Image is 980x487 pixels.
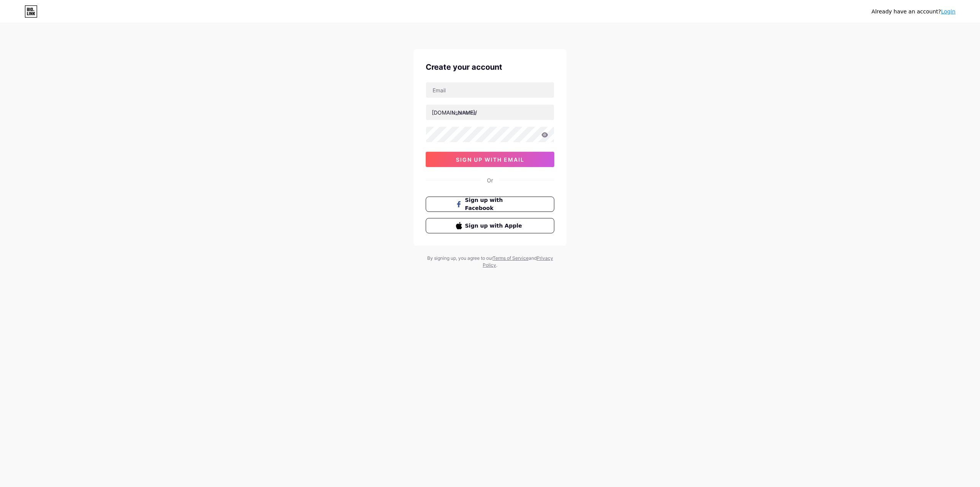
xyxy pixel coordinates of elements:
div: Or [487,176,493,184]
div: Already have an account? [872,8,955,16]
div: By signing up, you agree to our and . [425,255,555,269]
span: Sign up with Apple [465,222,524,230]
a: Login [941,8,955,15]
span: Sign up with Facebook [465,196,524,212]
button: Sign up with Apple [426,218,554,233]
button: sign up with email [426,152,554,167]
a: Terms of Service [493,255,529,261]
input: username [426,105,554,120]
button: Sign up with Facebook [426,197,554,212]
div: Create your account [426,61,554,73]
span: sign up with email [456,156,524,163]
div: [DOMAIN_NAME]/ [432,108,477,116]
input: Email [426,82,554,98]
